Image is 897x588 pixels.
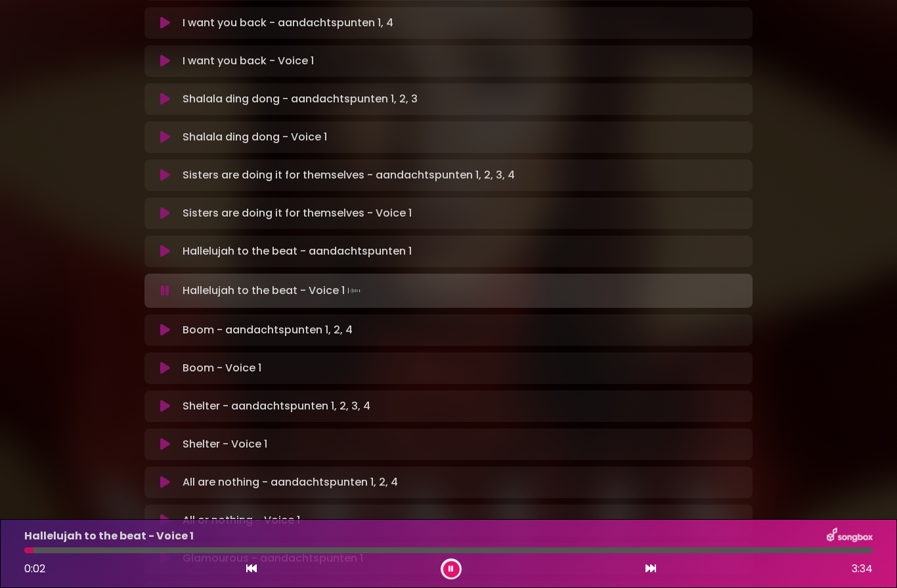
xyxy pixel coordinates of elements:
[852,561,873,577] span: 3:34
[183,398,370,414] p: Shelter - aandachtspunten 1, 2, 3, 4
[183,436,267,452] p: Shelter - Voice 1
[345,282,363,300] img: waveform4.gif
[183,91,418,107] p: Shalala ding dong - aandachtspunten 1, 2, 3
[183,513,300,528] p: All or nothing - Voice 1
[183,129,327,145] p: Shalala ding dong - Voice 1
[183,322,353,338] p: Boom - aandachtspunten 1, 2, 4
[183,53,314,69] p: I want you back - Voice 1
[183,243,412,259] p: Hallelujah to the beat - aandachtspunten 1
[24,528,194,544] p: Hallelujah to the beat - Voice 1
[827,528,873,545] img: songbox-logo-white.png
[183,282,363,300] p: Hallelujah to the beat - Voice 1
[183,360,261,376] p: Boom - Voice 1
[183,205,412,221] p: Sisters are doing it for themselves - Voice 1
[183,15,393,31] p: I want you back - aandachtspunten 1, 4
[24,561,45,576] span: 0:02
[183,474,398,490] p: All are nothing - aandachtspunten 1, 2, 4
[183,167,515,183] p: Sisters are doing it for themselves - aandachtspunten 1, 2, 3, 4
